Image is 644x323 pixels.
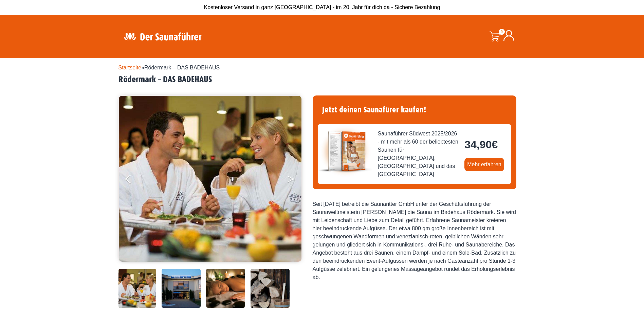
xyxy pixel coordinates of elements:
img: der-saunafuehrer-2025-suedwest.jpg [318,124,372,178]
a: Startseite [118,65,142,70]
span: Rödermark – DAS BADEHAUS [144,65,220,70]
button: Next [287,172,304,189]
div: Seit [DATE] betreibt die Saunaritter GmbH unter der Geschäftsführung der Saunaweltmeisterin [PERS... [313,200,516,281]
span: » [118,65,220,70]
span: Kostenloser Versand in ganz [GEOGRAPHIC_DATA] - im 20. Jahr für dich da - Sichere Bezahlung [204,4,440,10]
h4: Jetzt deinen Saunafürer kaufen! [318,101,511,119]
button: Previous [125,172,142,189]
span: 0 [499,29,505,35]
a: Mehr erfahren [464,158,504,171]
span: Saunaführer Südwest 2025/2026 - mit mehr als 60 der beliebtesten Saunen für [GEOGRAPHIC_DATA], [G... [378,130,459,178]
bdi: 34,90 [464,138,498,151]
h2: Rödermark – DAS BADEHAUS [118,74,526,85]
span: € [492,138,498,151]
